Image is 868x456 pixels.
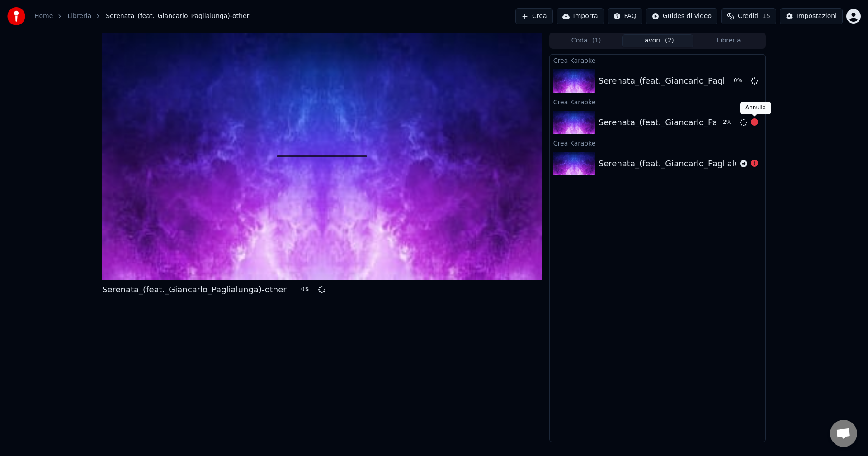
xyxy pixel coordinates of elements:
[7,7,25,25] img: youka
[721,8,776,24] button: Crediti15
[557,8,604,24] button: Importa
[34,12,249,21] nav: breadcrumb
[740,102,771,114] div: Annulla
[34,12,53,21] a: Home
[551,34,622,47] button: Coda
[599,75,783,87] div: Serenata_(feat._Giancarlo_Paglialunga)-other
[550,137,765,148] div: Crea Karaoke
[592,36,601,45] span: ( 1 )
[665,36,674,45] span: ( 2 )
[550,55,765,66] div: Crea Karaoke
[693,34,764,47] button: Libreria
[599,116,783,129] div: Serenata_(feat._Giancarlo_Paglialunga)-other
[550,96,765,107] div: Crea Karaoke
[780,8,843,24] button: Impostazioni
[738,12,759,21] span: Crediti
[797,12,837,21] div: Impostazioni
[515,8,552,24] button: Crea
[102,283,287,296] div: Serenata_(feat._Giancarlo_Paglialunga)-other
[830,420,857,447] a: Aprire la chat
[646,8,717,24] button: Guides di video
[608,8,642,24] button: FAQ
[301,286,315,293] div: 0 %
[622,34,693,47] button: Lavori
[723,119,736,126] div: 2 %
[599,157,783,170] div: Serenata_(feat._Giancarlo_Paglialunga)-other
[762,12,770,21] span: 15
[67,12,91,21] a: Libreria
[106,12,249,21] span: Serenata_(feat._Giancarlo_Paglialunga)-other
[734,77,747,85] div: 0 %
